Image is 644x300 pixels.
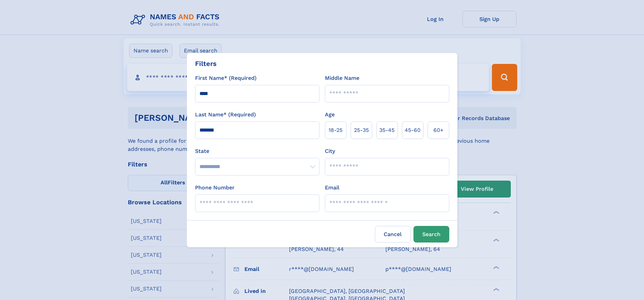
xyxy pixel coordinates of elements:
[195,74,257,82] label: First Name* (Required)
[325,111,335,119] label: Age
[405,126,421,134] span: 45‑60
[413,226,449,243] button: Search
[379,126,395,134] span: 35‑45
[325,184,339,192] label: Email
[195,111,256,119] label: Last Name* (Required)
[325,74,359,82] label: Middle Name
[195,147,319,155] label: State
[375,226,411,243] label: Cancel
[195,184,235,192] label: Phone Number
[329,126,342,134] span: 18‑25
[433,126,444,134] span: 60+
[354,126,369,134] span: 25‑35
[325,147,335,155] label: City
[195,59,217,69] div: Filters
